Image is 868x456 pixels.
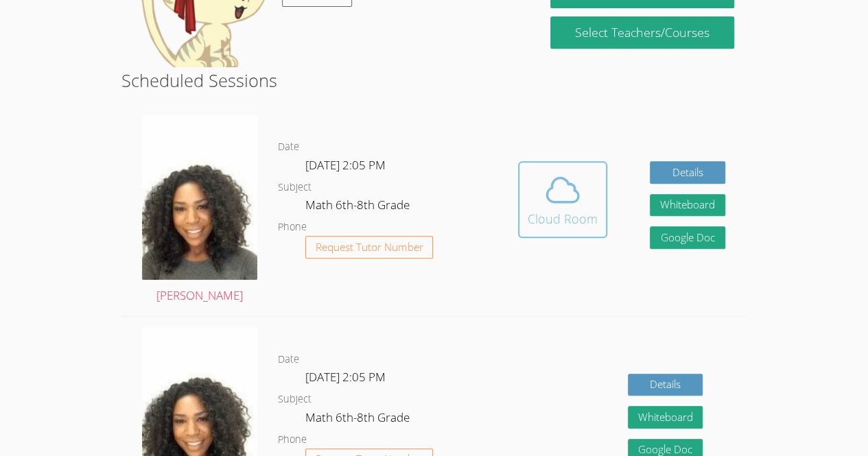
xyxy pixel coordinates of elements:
[305,236,434,259] button: Request Tutor Number
[305,195,412,219] dd: Math 6th-8th Grade
[142,115,257,280] img: avatar.png
[142,115,257,306] a: [PERSON_NAME]
[650,161,725,184] a: Details
[650,226,725,249] a: Google Doc
[316,242,423,252] span: Request Tutor Number
[650,194,725,217] button: Whiteboard
[278,431,307,448] dt: Phone
[305,369,386,385] span: [DATE] 2:05 PM
[278,219,307,236] dt: Phone
[278,391,312,408] dt: Subject
[518,161,607,238] button: Cloud Room
[528,209,598,228] div: Cloud Room
[121,67,747,93] h2: Scheduled Sessions
[628,406,703,429] button: Whiteboard
[305,408,412,431] dd: Math 6th-8th Grade
[278,179,312,196] dt: Subject
[305,157,386,173] span: [DATE] 2:05 PM
[278,351,299,368] dt: Date
[628,374,703,396] a: Details
[550,16,734,49] a: Select Teachers/Courses
[278,139,299,156] dt: Date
